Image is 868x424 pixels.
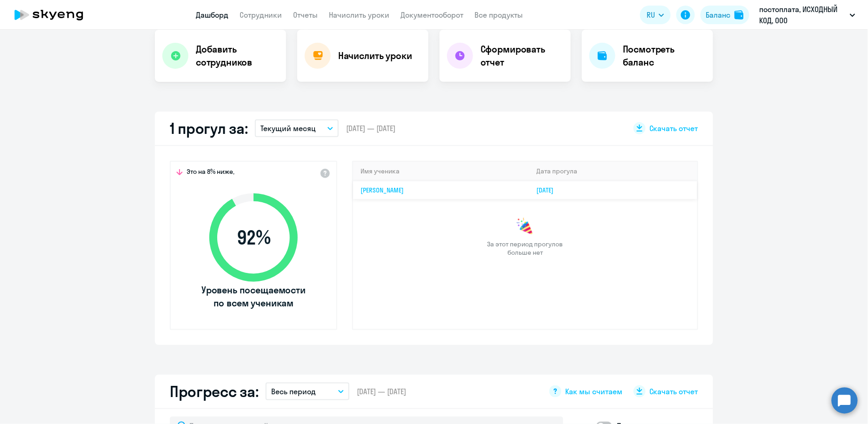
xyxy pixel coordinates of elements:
span: Это на 8% ниже, [187,167,234,179]
span: За этот период прогулов больше нет [486,240,564,257]
th: Имя ученика [353,162,529,181]
p: Текущий месяц [260,123,316,134]
div: Баланс [706,9,731,20]
h2: Прогресс за: [170,382,258,401]
span: Скачать отчет [649,386,698,397]
img: balance [734,10,744,20]
th: Дата прогула [529,162,697,181]
span: Уровень посещаемости по всем ученикам [200,284,307,310]
h4: Добавить сотрудников [196,43,279,69]
button: Текущий месяц [255,119,339,137]
button: Балансbalance [701,6,749,24]
h4: Посмотреть баланс [623,43,706,69]
a: Все продукты [474,10,523,20]
a: [PERSON_NAME] [361,186,404,194]
a: Отчеты [293,10,318,20]
a: [DATE] [537,186,561,194]
p: Весь период [271,386,316,397]
span: Как мы считаем [565,386,622,397]
span: 92 % [200,226,307,249]
a: Сотрудники [240,10,282,20]
button: постоплата, ИСХОДНЫЙ КОД, ООО [755,4,860,26]
h4: Сформировать отчет [481,43,563,69]
button: Весь период [266,383,349,400]
p: постоплата, ИСХОДНЫЙ КОД, ООО [760,4,846,26]
img: congrats [516,218,534,236]
span: [DATE] — [DATE] [346,123,395,133]
span: RU [647,9,655,20]
span: Скачать отчет [649,123,698,133]
h4: Начислить уроки [338,49,412,62]
a: Дашборд [196,10,228,20]
a: Начислить уроки [329,10,389,20]
span: [DATE] — [DATE] [357,386,406,397]
a: Документооборот [401,10,463,20]
button: RU [640,6,671,24]
h2: 1 прогул за: [170,119,247,138]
